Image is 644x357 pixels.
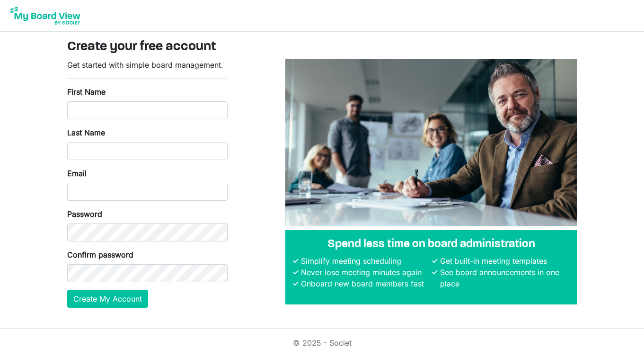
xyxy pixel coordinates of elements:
li: Onboard new board members fast [299,278,430,289]
label: Email [67,168,87,179]
li: See board announcements in one place [438,267,569,289]
li: Simplify meeting scheduling [299,255,430,267]
h4: Spend less time on board administration [293,238,569,251]
li: Never lose meeting minutes again [299,267,430,278]
label: Password [67,208,102,220]
li: Get built-in meeting templates [438,255,569,267]
span: Get started with simple board management. [67,60,223,70]
label: Last Name [67,127,105,138]
h3: Create your free account [67,39,577,55]
button: Create My Account [67,290,148,308]
img: A photograph of board members sitting at a table [285,59,577,226]
img: My Board View Logo [8,4,83,27]
a: © 2025 - Societ [293,338,352,348]
label: Confirm password [67,249,133,260]
label: First Name [67,86,106,98]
